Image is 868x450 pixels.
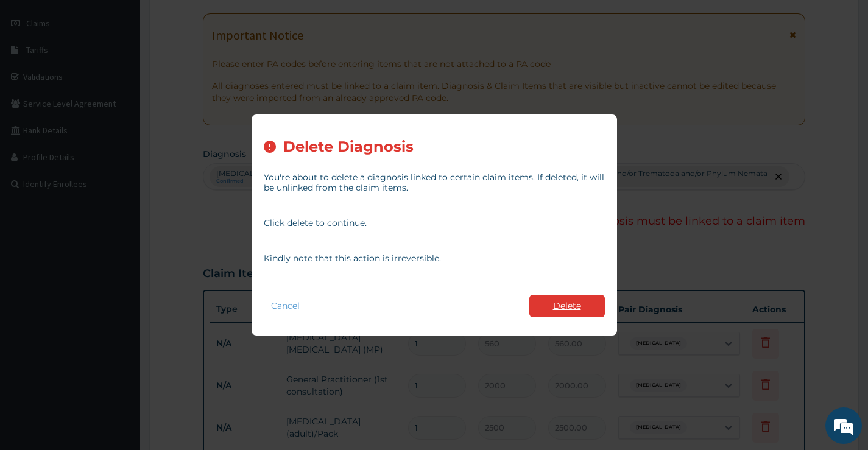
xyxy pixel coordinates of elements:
div: Chat with us now [63,68,205,84]
p: Click delete to continue. [264,218,605,228]
p: Kindly note that this action is irreversible. [264,253,605,264]
p: You're about to delete a diagnosis linked to certain claim items. If deleted, it will be unlinked... [264,172,605,193]
img: d_794563401_company_1708531726252_794563401 [23,61,49,91]
textarea: Type your message and hit 'Enter' [6,311,232,354]
span: We're online! [71,142,168,265]
h2: Delete Diagnosis [283,139,414,155]
div: Minimize live chat window [200,6,229,35]
button: Delete [529,295,605,317]
button: Cancel [264,297,307,315]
